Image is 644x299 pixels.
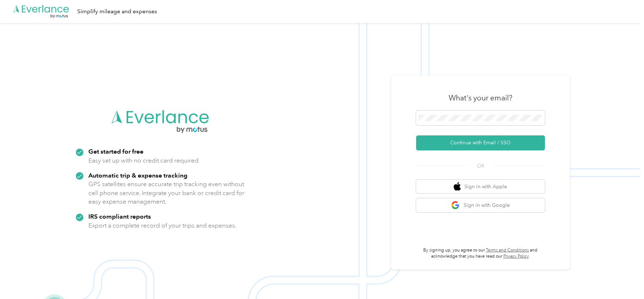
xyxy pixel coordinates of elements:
[604,259,644,299] iframe: Everlance-gr Chat Button Frame
[416,135,545,150] button: Continue with Email / SSO
[468,162,493,170] span: OR
[88,213,151,220] strong: IRS compliant reports
[88,171,187,179] strong: Automatic trip & expense tracking
[416,198,545,212] button: google logoSign in with Google
[416,247,545,260] p: By signing up, you agree to our and acknowledge that you have read our .
[88,148,143,155] strong: Get started for free
[416,180,545,194] button: apple logoSign in with Apple
[77,7,157,16] div: Simplify mileage and expenses
[454,182,461,191] img: apple logo
[449,93,512,103] h3: What's your email?
[503,254,529,259] a: Privacy Policy
[486,248,529,253] a: Terms and Conditions
[88,221,236,230] p: Export a complete record of your trips and expenses.
[88,156,199,165] p: Easy set up with no credit card required
[88,180,245,206] p: GPS satellites ensure accurate trip tracking even without cell phone service. Integrate your bank...
[451,201,460,210] img: google logo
